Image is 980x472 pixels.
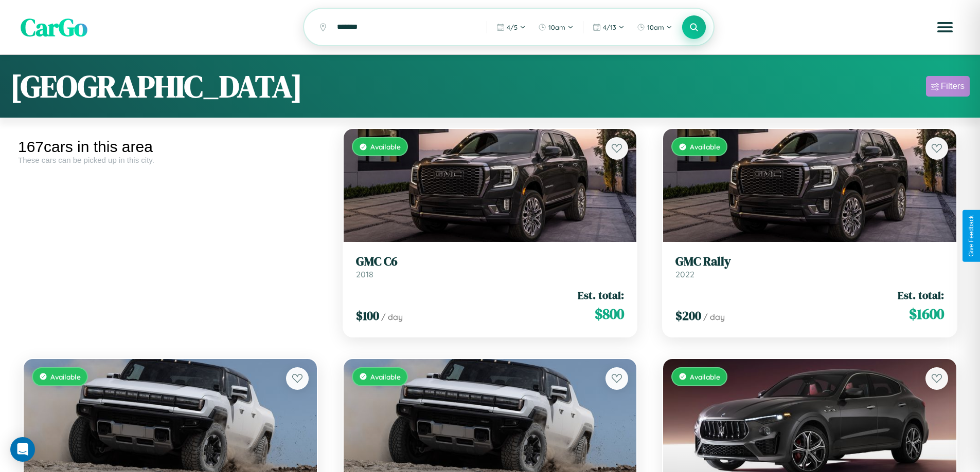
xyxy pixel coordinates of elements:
[595,304,624,324] span: $ 800
[533,19,579,35] button: 10am
[370,372,401,381] span: Available
[675,254,944,279] a: GMC Rally2022
[356,254,625,279] a: GMC C62018
[968,215,975,257] div: Give Feedback
[690,372,720,381] span: Available
[10,65,302,107] h1: [GEOGRAPHIC_DATA]
[578,288,624,303] span: Est. total:
[941,81,965,91] div: Filters
[491,19,531,35] button: 4/5
[675,254,944,269] h3: GMC Rally
[898,288,944,303] span: Est. total:
[647,23,664,31] span: 10am
[507,23,518,31] span: 4 / 5
[587,19,630,35] button: 4/13
[18,138,323,156] div: 167 cars in this area
[931,13,959,42] button: Open menu
[548,23,565,31] span: 10am
[926,76,970,97] button: Filters
[356,254,625,269] h3: GMC C6
[603,23,616,31] span: 4 / 13
[909,304,944,324] span: $ 1600
[10,437,35,462] div: Open Intercom Messenger
[356,269,373,279] span: 2018
[632,19,678,35] button: 10am
[675,307,701,324] span: $ 200
[381,312,403,322] span: / day
[21,10,87,44] span: CarGo
[356,307,379,324] span: $ 100
[18,156,323,164] div: These cars can be picked up in this city.
[703,312,725,322] span: / day
[370,142,401,151] span: Available
[675,269,694,279] span: 2022
[690,142,720,151] span: Available
[50,372,81,381] span: Available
